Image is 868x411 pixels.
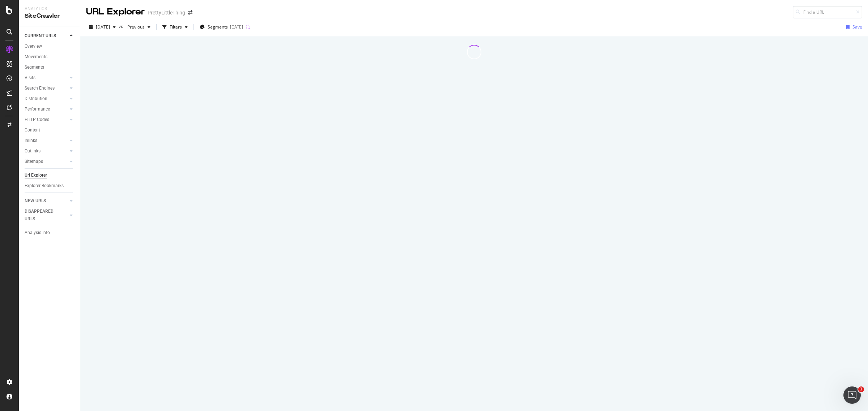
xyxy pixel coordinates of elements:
div: Distribution [25,95,47,103]
div: Inlinks [25,137,37,144]
input: Find a URL [793,6,862,18]
div: SiteCrawler [25,12,74,20]
a: Movements [25,53,75,61]
div: URL Explorer [86,6,145,18]
button: Segments[DATE] [197,21,246,33]
div: PrettyLittleThing [148,9,185,16]
a: Url Explorer [25,172,75,179]
div: DISAPPEARED URLS [25,208,61,223]
button: Save [843,21,862,33]
a: Content [25,126,75,134]
div: Content [25,126,40,134]
a: NEW URLS [25,197,68,205]
a: Overview [25,43,75,50]
div: [DATE] [230,24,243,30]
div: Explorer Bookmarks [25,182,64,190]
span: Previous [124,24,145,30]
a: Outlinks [25,147,68,155]
div: NEW URLS [25,197,46,205]
a: Search Engines [25,85,68,92]
div: CURRENT URLS [25,32,56,40]
div: Segments [25,64,44,71]
a: HTTP Codes [25,116,68,124]
div: Filters [170,24,182,30]
iframe: Intercom live chat [843,386,861,404]
a: Performance [25,105,68,113]
button: Previous [124,21,153,33]
div: Performance [25,105,50,113]
span: Segments [208,24,228,30]
a: Segments [25,64,75,71]
a: DISAPPEARED URLS [25,208,68,223]
div: Movements [25,53,47,61]
span: 1 [858,386,864,392]
span: 2025 Oct. 10th [96,24,110,30]
span: vs [119,23,124,29]
div: Outlinks [25,147,41,155]
a: Explorer Bookmarks [25,182,75,190]
div: Analysis Info [25,229,50,237]
a: Distribution [25,95,68,103]
a: Sitemaps [25,158,68,165]
div: Search Engines [25,85,55,92]
a: Visits [25,74,68,82]
div: HTTP Codes [25,116,49,124]
div: Analytics [25,6,74,12]
div: Overview [25,43,42,50]
div: Url Explorer [25,172,47,179]
div: Visits [25,74,35,82]
button: [DATE] [86,21,119,33]
div: Sitemaps [25,158,43,165]
div: Save [852,24,862,30]
a: Inlinks [25,137,68,144]
a: CURRENT URLS [25,32,68,40]
div: arrow-right-arrow-left [188,10,192,15]
button: Filters [159,21,191,33]
a: Analysis Info [25,229,75,237]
